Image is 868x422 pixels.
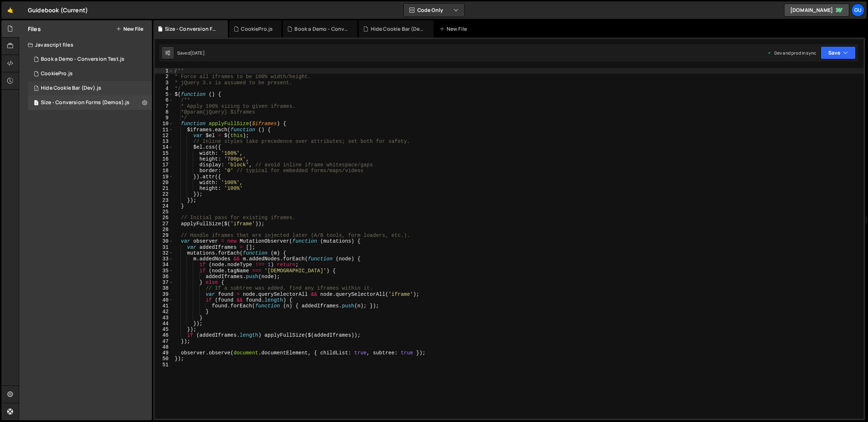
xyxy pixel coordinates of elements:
[28,95,152,110] div: 16498/46882.js
[155,133,173,138] div: 12
[155,291,173,297] div: 39
[155,309,173,315] div: 42
[155,268,173,274] div: 35
[851,4,864,17] a: Gu
[41,56,124,63] div: Book a Demo - Conversion Test.js
[155,321,173,327] div: 44
[155,174,173,180] div: 19
[155,121,173,127] div: 10
[155,115,173,121] div: 9
[155,233,173,238] div: 29
[41,71,73,77] div: CookiePro.js
[155,191,173,197] div: 22
[155,144,173,150] div: 14
[155,350,173,356] div: 49
[155,221,173,227] div: 27
[294,25,349,33] div: Book a Demo - Conversion Test.js
[155,280,173,285] div: 37
[155,127,173,133] div: 11
[404,4,464,17] button: Code Only
[1,1,19,19] a: 🤙
[784,4,849,17] a: [DOMAIN_NAME]
[177,50,205,56] div: Saved
[155,180,173,186] div: 20
[155,86,173,91] div: 4
[155,103,173,109] div: 7
[241,25,273,33] div: CookiePro.js
[34,86,38,92] span: 1
[28,25,41,33] h2: Files
[155,109,173,115] div: 8
[155,285,173,291] div: 38
[34,101,38,106] span: 1
[116,26,143,32] button: New File
[155,80,173,86] div: 3
[41,99,129,106] div: Size - Conversion Forms (Demos).js
[155,327,173,332] div: 45
[155,362,173,368] div: 51
[155,215,173,221] div: 26
[155,256,173,262] div: 33
[371,25,425,33] div: Hide Cookie Bar (Dev).js
[155,203,173,209] div: 24
[155,138,173,144] div: 13
[165,25,219,33] div: Size - Conversion Forms (Demos).js
[155,338,173,344] div: 47
[155,150,173,156] div: 15
[439,25,470,33] div: New File
[190,50,205,56] div: [DATE]
[28,81,152,95] div: 16498/45674.js
[155,297,173,303] div: 40
[155,315,173,321] div: 43
[155,97,173,103] div: 6
[155,332,173,338] div: 46
[28,6,88,14] div: Guidebook (Current)
[155,244,173,250] div: 31
[155,162,173,168] div: 17
[155,356,173,362] div: 50
[155,238,173,244] div: 30
[28,67,152,81] div: 16498/46866.js
[155,303,173,309] div: 41
[155,197,173,203] div: 23
[155,186,173,191] div: 21
[155,274,173,280] div: 36
[155,344,173,350] div: 48
[155,168,173,174] div: 18
[155,91,173,97] div: 5
[155,250,173,256] div: 32
[155,209,173,215] div: 25
[155,262,173,268] div: 34
[155,74,173,80] div: 2
[28,52,152,67] div: 16498/46815.js
[821,46,856,59] button: Save
[41,85,101,91] div: Hide Cookie Bar (Dev).js
[155,68,173,74] div: 1
[155,156,173,162] div: 16
[155,227,173,233] div: 28
[19,38,152,52] div: Javascript files
[767,50,816,56] div: Dev and prod in sync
